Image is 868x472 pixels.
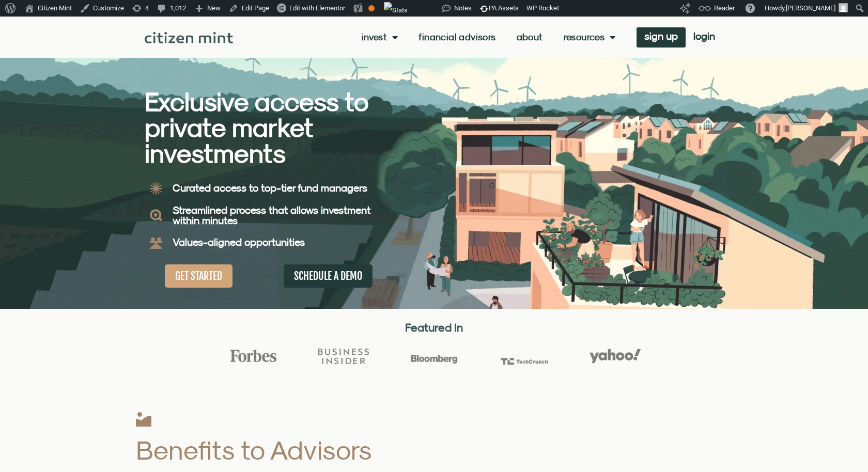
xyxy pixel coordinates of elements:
span: login [693,33,715,40]
a: login [686,27,723,48]
a: Financial Advisors [419,32,495,42]
h2: Benefits to Advisors [136,437,526,463]
b: Streamlined process that allows investment within minutes [173,204,370,226]
a: sign up [637,27,686,48]
img: Citizen Mint [145,32,233,43]
a: Invest [362,32,398,42]
strong: Featured In [405,321,463,334]
h2: Exclusive access to private market investments [145,89,398,166]
a: Resources [564,32,616,42]
span: GET STARTED [175,270,222,282]
div: OK [368,5,375,11]
span: sign up [644,33,678,40]
nav: Menu [362,32,616,42]
a: SCHEDULE A DEMO [284,264,373,288]
span: SCHEDULE A DEMO [294,270,362,282]
a: GET STARTED [165,264,233,288]
b: Values-aligned opportunities [173,236,305,248]
b: Curated access to top-tier fund managers [173,182,367,194]
img: Views over 48 hours. Click for more Jetpack Stats. [384,2,408,19]
span: [PERSON_NAME] [786,4,835,12]
span: Edit with Elementor [289,4,345,12]
a: About [517,32,543,42]
img: Forbes Logo [228,349,278,363]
